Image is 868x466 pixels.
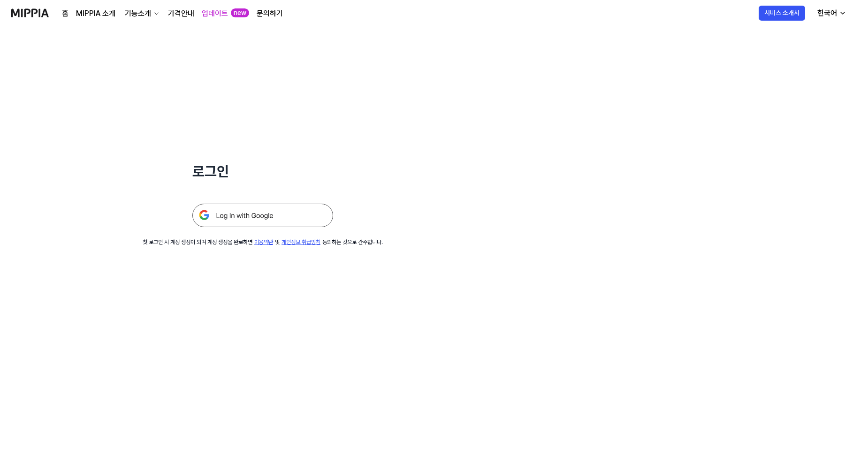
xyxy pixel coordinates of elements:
div: new [231,8,249,18]
div: 첫 로그인 시 계정 생성이 되며 계정 생성을 완료하면 및 동의하는 것으로 간주합니다. [143,238,383,246]
a: MIPPIA 소개 [76,8,115,19]
div: 한국어 [815,8,839,19]
h1: 로그인 [192,161,333,181]
div: 기능소개 [123,8,153,19]
a: 문의하기 [257,8,283,19]
button: 서비스 소개서 [759,6,805,21]
a: 업데이트 [202,8,228,19]
a: 가격안내 [168,8,194,19]
a: 이용약관 [254,239,273,245]
img: 구글 로그인 버튼 [192,204,333,227]
button: 한국어 [810,4,852,23]
a: 개인정보 취급방침 [282,239,320,245]
button: 기능소개 [123,8,160,19]
a: 홈 [62,8,69,19]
